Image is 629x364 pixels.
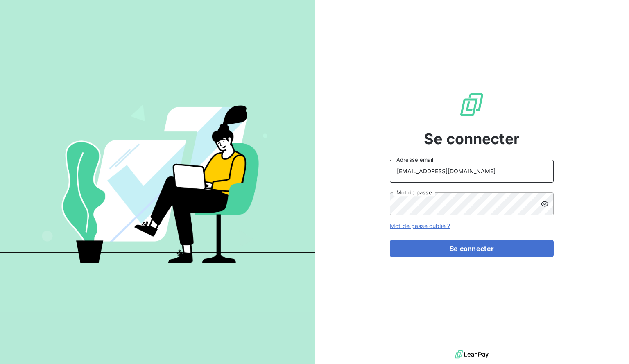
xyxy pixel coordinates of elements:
[459,92,485,118] img: Logo LeanPay
[390,222,450,229] a: Mot de passe oublié ?
[455,348,489,361] img: logo
[390,160,554,183] input: placeholder
[424,128,520,150] span: Se connecter
[390,240,554,257] button: Se connecter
